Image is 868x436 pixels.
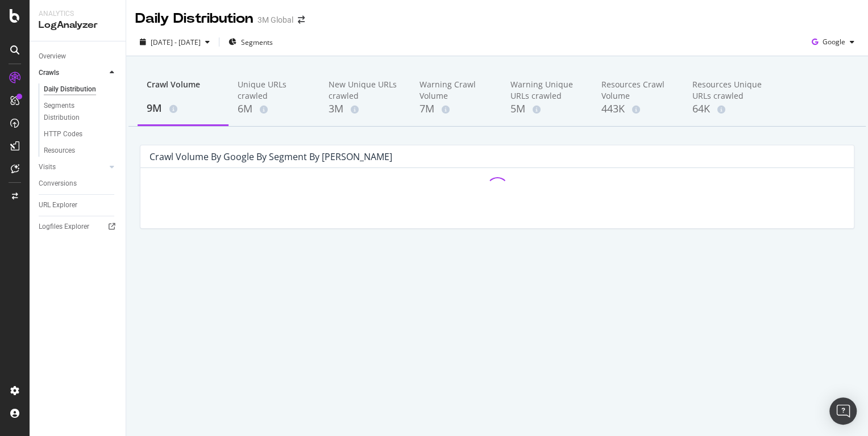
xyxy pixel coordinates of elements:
a: Conversions [39,178,118,190]
span: [DATE] - [DATE] [151,37,201,47]
a: URL Explorer [39,199,118,211]
div: 5M [510,102,583,116]
div: Warning Crawl Volume [420,79,492,102]
div: Crawl Volume [147,79,219,100]
div: Crawl Volume by google by Segment by [PERSON_NAME] [149,151,392,162]
div: Open Intercom Messenger [829,397,857,425]
a: Segments Distribution [44,100,118,124]
button: [DATE] - [DATE] [135,33,214,51]
div: Resources Unique URLs crawled [692,79,765,102]
button: Segments [224,33,277,51]
span: Google [823,37,845,47]
a: Logfiles Explorer [39,221,118,233]
div: Daily Distribution [44,83,96,95]
div: Overview [39,51,66,62]
div: arrow-right-arrow-left [298,16,305,24]
a: HTTP Codes [44,128,118,140]
div: Segments Distribution [44,100,107,124]
div: 3M Global [258,14,293,26]
div: HTTP Codes [44,128,82,140]
div: 443K [601,102,674,116]
div: Resources Crawl Volume [601,79,674,102]
div: Unique URLs crawled [238,79,310,102]
div: 6M [238,102,310,116]
a: Crawls [39,67,106,79]
a: Daily Distribution [44,83,118,95]
div: Conversions [39,178,77,190]
div: Daily Distribution [135,9,253,28]
span: Segments [241,37,273,47]
a: Visits [39,161,106,173]
a: Resources [44,145,118,157]
div: New Unique URLs crawled [329,79,401,102]
div: 3M [329,102,401,116]
button: Google [807,33,859,51]
div: Crawls [39,67,59,79]
a: Overview [39,51,118,62]
div: Warning Unique URLs crawled [510,79,583,102]
div: URL Explorer [39,199,77,211]
div: LogAnalyzer [39,19,117,32]
div: 9M [147,101,219,116]
div: 7M [420,102,492,116]
div: Resources [44,145,75,157]
div: 64K [692,102,765,116]
div: Visits [39,161,56,173]
div: Analytics [39,9,117,19]
div: Logfiles Explorer [39,221,89,233]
